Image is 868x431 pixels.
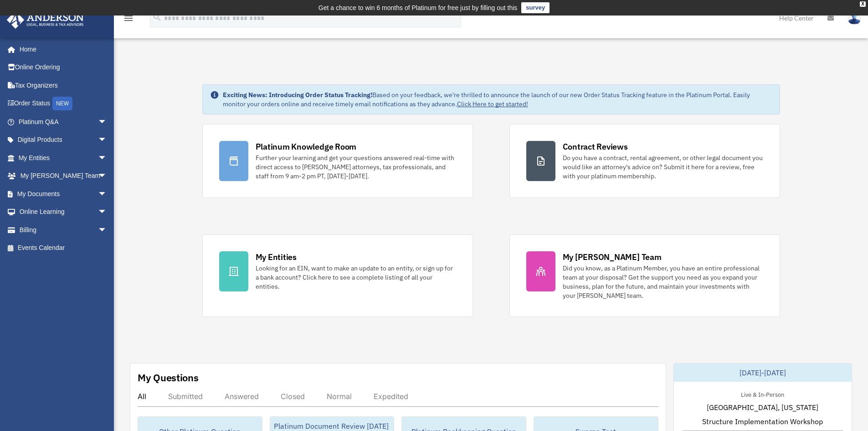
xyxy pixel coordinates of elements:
strong: Exciting News: Introducing Order Status Tracking! [223,91,372,99]
div: Based on your feedback, we're thrilled to announce the launch of our new Order Status Tracking fe... [223,90,772,109]
div: Submitted [168,392,203,401]
div: Get a chance to win 6 months of Platinum for free just by filling out this [318,2,518,13]
div: Platinum Knowledge Room [256,141,357,152]
div: [DATE]-[DATE] [674,363,852,382]
div: Contract Reviews [563,141,628,152]
a: Events Calendar [6,239,121,257]
div: My Questions [138,371,199,384]
a: My Entities Looking for an EIN, want to make an update to an entity, or sign up for a bank accoun... [202,234,473,317]
span: arrow_drop_down [98,185,116,203]
span: arrow_drop_down [98,149,116,167]
span: arrow_drop_down [98,131,116,150]
img: Anderson Advisors Platinum Portal [4,11,87,29]
span: arrow_drop_down [98,203,116,222]
a: Order StatusNEW [6,94,121,113]
div: Did you know, as a Platinum Member, you have an entire professional team at your disposal? Get th... [563,264,763,300]
a: My [PERSON_NAME] Team Did you know, as a Platinum Member, you have an entire professional team at... [509,234,780,317]
a: Billingarrow_drop_down [6,221,121,239]
a: Home [6,40,116,58]
a: Tax Organizers [6,76,121,94]
a: Contract Reviews Do you have a contract, rental agreement, or other legal document you would like... [509,124,780,198]
i: search [152,12,162,22]
div: Closed [281,392,305,401]
a: My [PERSON_NAME] Teamarrow_drop_down [6,167,121,185]
div: Live & In-Person [734,389,791,399]
div: Normal [327,392,352,401]
a: menu [123,16,134,24]
div: Do you have a contract, rental agreement, or other legal document you would like an attorney's ad... [563,153,763,181]
span: arrow_drop_down [98,167,116,186]
a: Platinum Knowledge Room Further your learning and get your questions answered real-time with dire... [202,124,473,198]
span: Structure Implementation Workshop [702,416,823,427]
a: Online Learningarrow_drop_down [6,203,121,221]
span: arrow_drop_down [98,221,116,239]
div: Further your learning and get your questions answered real-time with direct access to [PERSON_NAM... [256,153,456,181]
div: Looking for an EIN, want to make an update to an entity, or sign up for a bank account? Click her... [256,264,456,291]
a: survey [521,2,550,13]
span: [GEOGRAPHIC_DATA], [US_STATE] [707,402,818,413]
div: Expedited [374,392,408,401]
div: All [138,392,146,401]
i: menu [123,13,134,24]
a: Online Ordering [6,58,121,77]
a: Click Here to get started! [457,100,528,108]
a: My Documentsarrow_drop_down [6,185,121,203]
a: Digital Productsarrow_drop_down [6,131,121,149]
span: arrow_drop_down [98,113,116,131]
a: My Entitiesarrow_drop_down [6,149,121,167]
div: Answered [225,392,259,401]
div: NEW [52,97,72,110]
div: My Entities [256,251,297,263]
div: close [860,1,866,7]
img: User Pic [847,11,861,25]
div: My [PERSON_NAME] Team [563,251,662,263]
a: Platinum Q&Aarrow_drop_down [6,113,121,131]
